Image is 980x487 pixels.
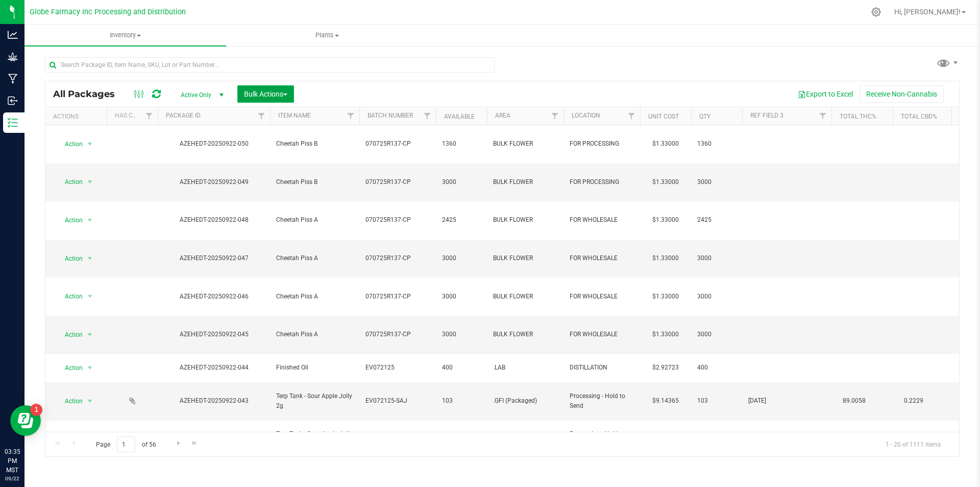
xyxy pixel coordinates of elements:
[56,175,83,189] span: Action
[156,139,272,149] div: AZEHEDT-20250922-050
[899,393,928,408] span: 0.2229
[648,113,679,120] a: Unit Cost
[156,177,272,187] div: AZEHEDT-20250922-049
[623,107,640,125] a: Filter
[156,396,272,406] div: AZEHEDT-20250922-043
[697,253,736,263] span: 3000
[365,330,430,339] span: 070725R137-CP
[860,85,944,103] button: Receive Non-Cannabis
[442,292,481,302] span: 3000
[697,177,736,187] span: 3000
[276,391,353,411] span: Terp Tank - Sour Apple Jolly 2g
[276,429,353,449] span: Terp Tank - Sour Apple Jolly 2g
[442,363,481,373] span: 400
[8,52,18,62] inline-svg: Grow
[53,113,103,120] div: Actions
[640,316,691,354] td: $1.33000
[84,137,96,151] span: select
[56,328,83,342] span: Action
[640,201,691,240] td: $1.33000
[493,292,557,302] span: BULK FLOWER
[156,253,272,263] div: AZEHEDT-20250922-047
[442,215,481,225] span: 2425
[442,396,481,406] span: 103
[640,421,691,459] td: $9.14365
[342,107,359,125] a: Filter
[276,292,353,302] span: Cheetah Piss A
[187,436,202,450] a: Go to the last page
[493,396,557,406] span: .GFI (Packaged)
[24,25,226,46] a: Inventory
[276,330,353,339] span: Cheetah Piss A
[570,292,634,302] span: FOR WHOLESALE
[697,330,736,339] span: 3000
[365,253,430,263] span: 070725R137-CP
[640,354,691,382] td: $2.92723
[570,363,634,373] span: DISTILLATION
[84,394,96,408] span: select
[365,215,430,225] span: 070725R137-CP
[493,177,557,187] span: BULK FLOWER
[640,164,691,202] td: $1.33000
[107,107,158,125] th: Has COA
[30,8,186,16] span: Globe Farmacy Inc Processing and Distribution
[365,363,430,373] span: EV072125
[570,139,634,149] span: FOR PROCESSING
[697,396,736,406] span: 103
[117,436,135,452] input: 1
[276,139,353,149] span: Cheetah Piss B
[640,240,691,278] td: $1.33000
[442,139,481,149] span: 1360
[226,25,428,46] a: Plants
[442,330,481,339] span: 3000
[8,30,18,40] inline-svg: Analytics
[570,429,634,449] span: Processing - Hold to Send
[156,330,272,339] div: AZEHEDT-20250922-045
[640,382,691,421] td: $9.14365
[570,177,634,187] span: FOR PROCESSING
[5,447,20,475] p: 03:35 PM MST
[156,363,272,373] div: AZEHEDT-20250922-044
[495,112,510,119] a: Area
[156,292,272,302] div: AZEHEDT-20250922-046
[570,330,634,339] span: FOR WHOLESALE
[697,363,736,373] span: 400
[8,118,18,128] inline-svg: Inventory
[227,31,427,40] span: Plants
[877,436,949,452] span: 1 - 20 of 1111 items
[84,361,96,375] span: select
[276,363,353,373] span: Finished Oil
[56,137,83,151] span: Action
[171,436,186,450] a: Go to the next page
[84,251,96,266] span: select
[748,396,825,406] span: [DATE]
[838,393,871,408] span: 89.0058
[276,253,353,263] span: Cheetah Piss A
[30,404,42,416] iframe: Resource center unread badge
[276,215,353,225] span: Cheetah Piss A
[697,215,736,225] span: 2425
[8,74,18,84] inline-svg: Manufacturing
[444,113,475,120] a: Available
[570,391,634,411] span: Processing - Hold to Send
[84,289,96,304] span: select
[697,139,736,149] span: 1360
[53,88,125,100] span: All Packages
[547,107,563,125] a: Filter
[365,292,430,302] span: 070725R137-CP
[365,396,430,406] span: EV072125-SAJ
[166,112,201,119] a: Package ID
[56,361,83,375] span: Action
[253,107,270,125] a: Filter
[45,57,495,73] input: Search Package ID, Item Name, SKU, Lot or Part Number...
[24,31,226,40] span: Inventory
[276,177,353,187] span: Cheetah Piss B
[367,112,413,119] a: Batch Number
[894,8,961,16] span: Hi, [PERSON_NAME]!
[84,328,96,342] span: select
[493,139,557,149] span: BULK FLOWER
[901,113,937,120] a: Total CBD%
[365,177,430,187] span: 070725R137-CP
[791,85,860,103] button: Export to Excel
